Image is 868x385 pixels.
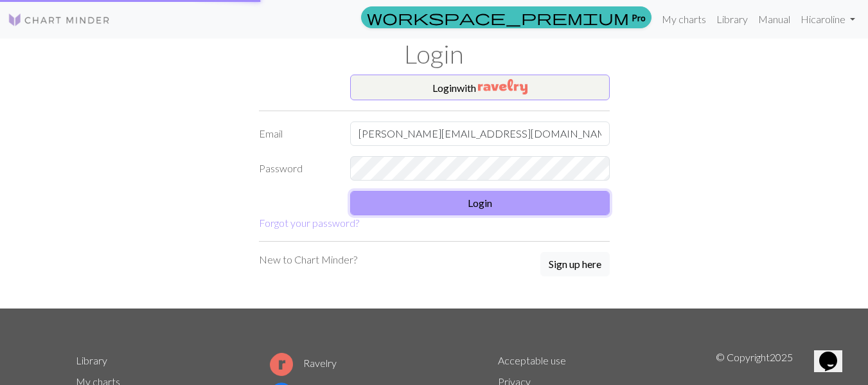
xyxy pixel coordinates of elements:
[498,354,566,366] a: Acceptable use
[657,6,711,32] a: My charts
[350,191,610,215] button: Login
[753,6,795,32] a: Manual
[350,75,610,100] button: Loginwith
[68,39,801,69] h1: Login
[259,217,359,229] a: Forgot your password?
[795,6,860,32] a: Hicaroline
[251,121,343,146] label: Email
[270,357,337,369] a: Ravelry
[478,79,527,94] img: Ravelry
[540,252,610,278] a: Sign up here
[259,252,357,267] p: New to Chart Minder?
[711,6,753,32] a: Library
[814,334,855,372] iframe: chat widget
[251,156,343,181] label: Password
[540,252,610,276] button: Sign up here
[361,6,651,28] a: Pro
[367,8,629,26] span: workspace_premium
[76,354,107,366] a: Library
[8,12,111,28] img: Logo
[270,353,293,376] img: Ravelry logo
